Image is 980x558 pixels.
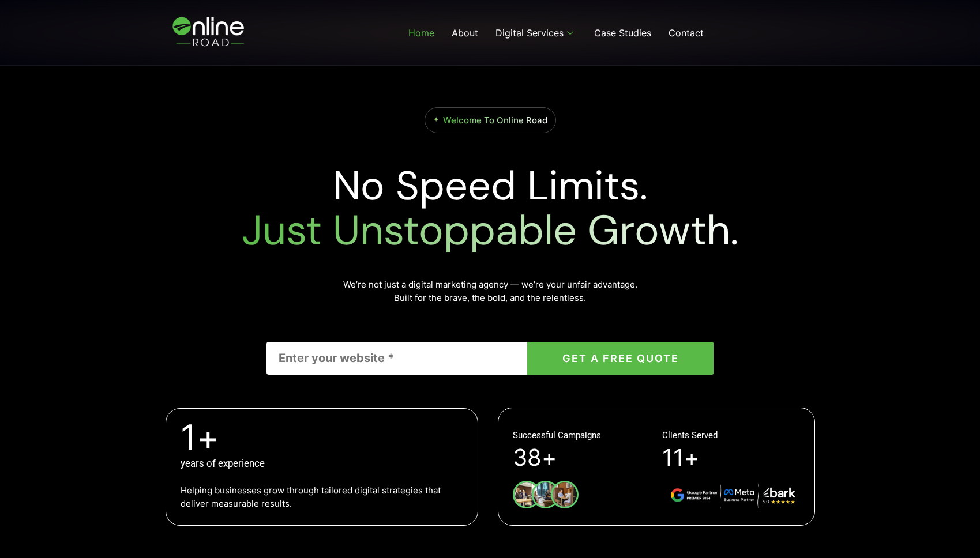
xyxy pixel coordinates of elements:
[242,203,738,257] span: Just Unstoppable Growth.
[181,459,463,469] h5: years of experience
[266,342,714,375] form: Contact form
[527,342,714,375] button: GET A FREE QUOTE
[162,164,819,253] h2: No Speed Limits.
[487,10,585,56] a: Digital Services
[662,447,684,470] span: 11
[662,429,718,442] p: Clients Served
[443,115,547,126] span: Welcome To Online Road
[181,483,463,510] p: Helping businesses grow through tailored digital strategies that deliver measurable results.
[513,429,601,442] p: Successful Campaigns
[585,10,660,56] a: Case Studies
[400,10,443,56] a: Home
[197,420,463,454] span: +
[660,10,712,56] a: Contact
[443,10,487,56] a: About
[542,447,557,470] span: +
[266,278,714,305] p: We’re not just a digital marketing agency — we’re your unfair advantage. Built for the brave, the...
[513,447,542,470] span: 38
[266,342,527,375] input: Enter your website *
[181,420,197,454] span: 1
[684,447,699,470] span: +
